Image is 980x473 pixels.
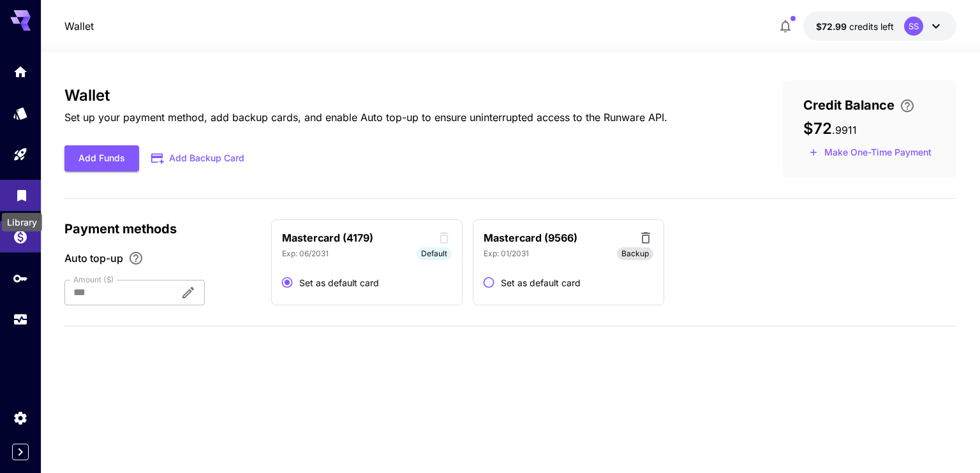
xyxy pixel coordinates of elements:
[13,142,28,158] div: Playground
[64,251,123,266] span: Auto top-up
[282,230,373,245] p: Mastercard (4179)
[13,307,28,323] div: Usage
[139,146,258,171] button: Add Backup Card
[816,20,894,33] div: $72.9911
[12,444,29,460] button: Expand sidebar
[13,410,28,426] div: Settings
[803,143,937,163] button: Make a one-time, non-recurring payment
[895,98,920,113] button: Enter your card details and choose an Auto top-up amount to avoid service interruptions. We'll au...
[849,21,894,32] span: credits left
[904,17,923,36] div: SS
[501,276,581,289] span: Set as default card
[64,18,94,34] a: Wallet
[13,225,28,241] div: Wallet
[123,251,149,266] button: Enable Auto top-up to ensure uninterrupted service. We'll automatically bill the chosen amount wh...
[64,18,94,34] nav: breadcrumb
[64,145,139,171] button: Add Funds
[13,105,28,121] div: Models
[14,184,29,200] div: Library
[64,110,667,125] p: Set up your payment method, add backup cards, and enable Auto top-up to ensure uninterrupted acce...
[64,219,256,238] p: Payment methods
[832,124,857,136] span: . 9911
[73,274,114,285] label: Amount ($)
[816,21,849,32] span: $72.99
[484,248,529,259] p: Exp: 01/2031
[282,248,329,259] p: Exp: 06/2031
[484,230,577,245] p: Mastercard (9566)
[2,213,42,231] div: Library
[803,11,956,41] button: $72.9911SS
[64,87,667,105] h3: Wallet
[621,248,649,259] span: Backup
[803,119,832,138] span: $72
[13,64,28,80] div: Home
[299,276,379,289] span: Set as default card
[13,266,28,282] div: API Keys
[417,248,452,259] span: Default
[803,96,895,115] span: Credit Balance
